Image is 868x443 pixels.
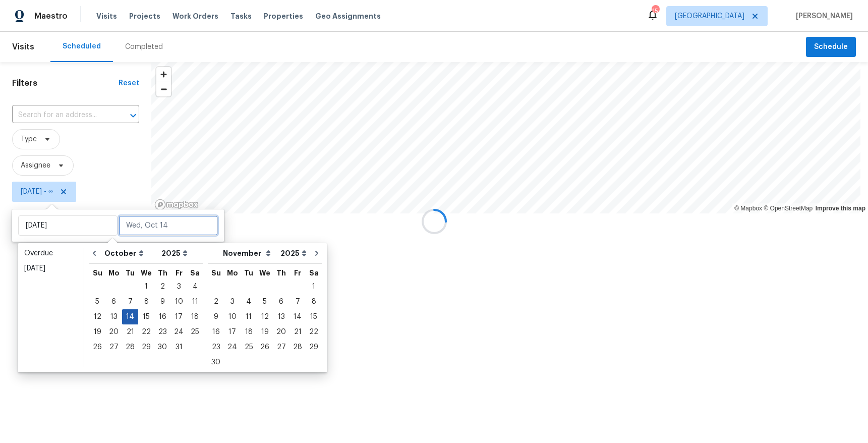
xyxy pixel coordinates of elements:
[138,324,154,340] div: Wed Oct 22 2025
[105,309,122,324] div: Mon Oct 13 2025
[154,325,170,339] div: 23
[156,82,171,96] button: Zoom out
[224,340,241,354] div: 24
[306,280,322,294] div: 1
[257,309,273,324] div: Wed Nov 12 2025
[306,309,322,324] div: Sat Nov 15 2025
[208,355,224,370] div: Sun Nov 30 2025
[306,294,322,309] div: Sat Nov 08 2025
[21,246,81,367] ul: Date picker shortcuts
[241,309,257,324] div: Tue Nov 11 2025
[273,294,290,309] div: Thu Nov 06 2025
[18,215,118,236] input: Start date
[138,309,154,324] div: Wed Oct 15 2025
[306,340,322,354] div: 29
[105,294,122,309] div: Mon Oct 06 2025
[187,295,203,309] div: 11
[208,355,224,369] div: 30
[170,310,187,324] div: 17
[273,310,290,324] div: 13
[257,324,273,340] div: Wed Nov 19 2025
[138,295,154,309] div: 8
[187,324,203,340] div: Sat Oct 25 2025
[290,340,306,355] div: Fri Nov 28 2025
[170,324,187,340] div: Fri Oct 24 2025
[257,340,273,354] div: 26
[170,280,187,294] div: 3
[122,294,138,309] div: Tue Oct 07 2025
[187,294,203,309] div: Sat Oct 11 2025
[257,310,273,324] div: 12
[734,205,762,212] a: Mapbox
[241,294,257,309] div: Tue Nov 04 2025
[89,309,105,324] div: Sun Oct 12 2025
[170,325,187,339] div: 24
[816,205,865,212] a: Improve this map
[306,279,322,294] div: Sat Nov 01 2025
[138,280,154,294] div: 1
[89,294,105,309] div: Sun Oct 05 2025
[290,324,306,340] div: Fri Nov 21 2025
[309,243,324,263] button: Go to next month
[764,205,813,212] a: OpenStreetMap
[208,340,224,355] div: Sun Nov 23 2025
[156,67,171,82] button: Zoom in
[170,279,187,294] div: Fri Oct 03 2025
[278,246,309,261] select: Year
[138,279,154,294] div: Wed Oct 01 2025
[208,294,224,309] div: Sun Nov 02 2025
[170,340,187,355] div: Fri Oct 31 2025
[154,324,170,340] div: Thu Oct 23 2025
[290,294,306,309] div: Fri Nov 07 2025
[105,325,122,339] div: 20
[257,294,273,309] div: Wed Nov 05 2025
[122,295,138,309] div: 7
[24,263,78,273] div: [DATE]
[224,309,241,324] div: Mon Nov 10 2025
[93,269,102,276] abbr: Sunday
[89,340,105,355] div: Sun Oct 26 2025
[224,324,241,340] div: Mon Nov 17 2025
[170,295,187,309] div: 10
[89,340,105,354] div: 26
[154,340,170,354] div: 30
[208,295,224,309] div: 2
[187,279,203,294] div: Sat Oct 04 2025
[105,340,122,355] div: Mon Oct 27 2025
[208,325,224,339] div: 16
[273,340,290,354] div: 27
[290,310,306,324] div: 14
[187,309,203,324] div: Sat Oct 18 2025
[244,269,253,276] abbr: Tuesday
[158,269,167,276] abbr: Thursday
[170,340,187,354] div: 31
[273,324,290,340] div: Thu Nov 20 2025
[176,269,183,276] abbr: Friday
[102,246,159,261] select: Month
[257,340,273,355] div: Wed Nov 26 2025
[224,325,241,339] div: 17
[290,295,306,309] div: 7
[138,340,154,355] div: Wed Oct 29 2025
[170,309,187,324] div: Fri Oct 17 2025
[273,325,290,339] div: 20
[154,310,170,324] div: 16
[306,340,322,355] div: Sat Nov 29 2025
[187,280,203,294] div: 4
[138,325,154,339] div: 22
[89,295,105,309] div: 5
[241,295,257,309] div: 4
[122,310,138,324] div: 14
[208,340,224,354] div: 23
[105,310,122,324] div: 13
[89,310,105,324] div: 12
[211,269,221,276] abbr: Sunday
[122,324,138,340] div: Tue Oct 21 2025
[105,295,122,309] div: 6
[138,294,154,309] div: Wed Oct 08 2025
[290,340,306,354] div: 28
[108,269,120,276] abbr: Monday
[227,269,238,276] abbr: Monday
[89,325,105,339] div: 19
[89,324,105,340] div: Sun Oct 19 2025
